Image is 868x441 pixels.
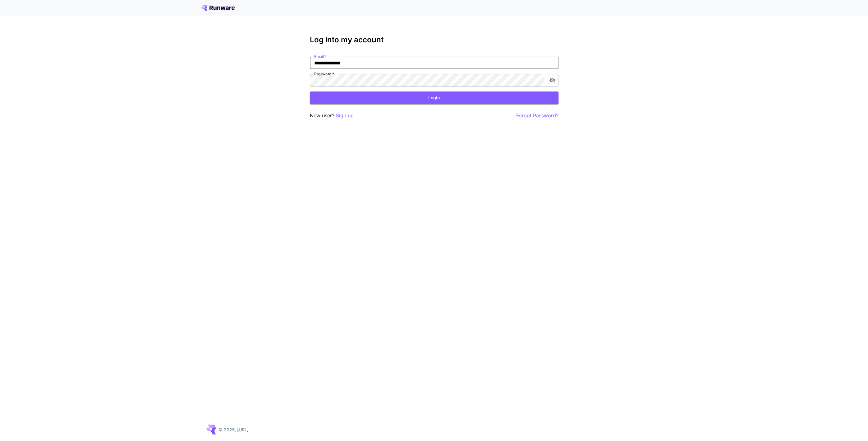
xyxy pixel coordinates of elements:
[310,35,558,44] h3: Log into my account
[547,75,558,86] button: toggle password visibility
[314,54,326,59] label: Email
[516,112,558,120] button: Forgot Password?
[314,71,334,77] label: Password
[218,426,249,433] p: © 2025, [URL]
[336,112,354,120] button: Sign up
[310,112,354,120] p: New user?
[310,91,558,104] button: Login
